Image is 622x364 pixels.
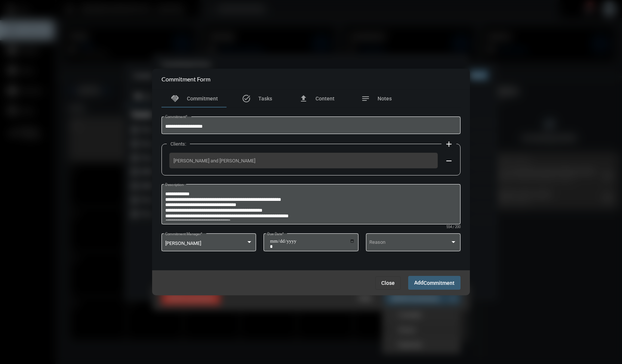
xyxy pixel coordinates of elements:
[375,276,401,290] button: Close
[444,140,453,149] mat-icon: add
[165,240,201,246] span: [PERSON_NAME]
[299,94,308,103] mat-icon: file_upload
[242,94,251,103] mat-icon: task_alt
[161,75,210,83] h2: Commitment Form
[378,96,392,102] span: Notes
[173,158,434,164] span: [PERSON_NAME] and [PERSON_NAME]
[167,141,190,147] label: Clients:
[414,280,455,286] span: Add
[187,96,218,102] span: Commitment
[424,280,455,286] span: Commitment
[381,280,395,286] span: Close
[444,156,453,165] mat-icon: remove
[170,94,179,103] mat-icon: handshake
[361,94,370,103] mat-icon: notes
[446,225,461,229] mat-hint: 554 / 200
[258,96,272,102] span: Tasks
[408,276,461,290] button: AddCommitment
[315,96,335,102] span: Content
